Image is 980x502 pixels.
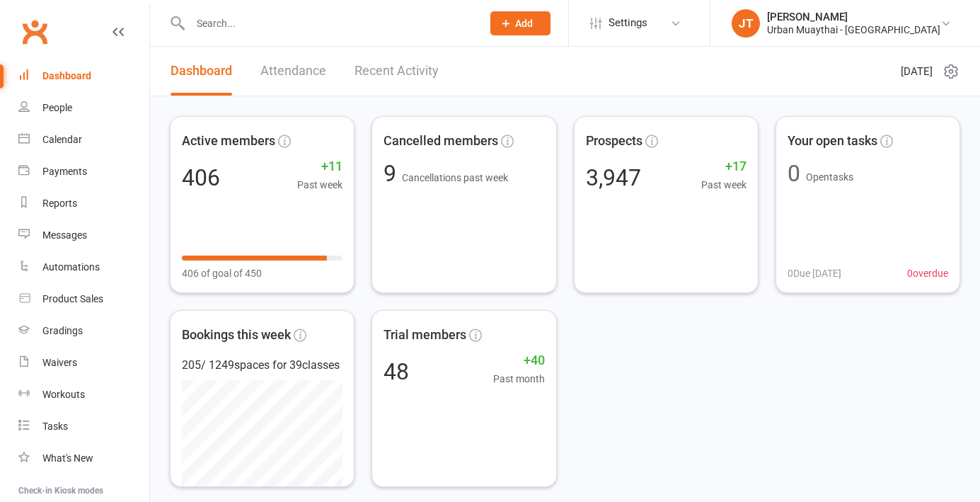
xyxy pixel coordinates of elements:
[732,9,760,38] div: JT
[490,11,550,35] button: Add
[182,166,220,189] div: 406
[18,379,149,411] a: Workouts
[42,389,85,400] div: Workouts
[42,229,87,241] div: Messages
[182,131,275,152] span: Active members
[18,219,149,251] a: Messages
[701,156,746,177] span: +17
[384,131,498,152] span: Cancelled members
[609,7,647,39] span: Settings
[17,14,52,50] a: Clubworx
[701,177,746,193] span: Past week
[42,293,103,304] div: Product Sales
[42,102,72,113] div: People
[18,124,149,156] a: Calendar
[18,92,149,124] a: People
[586,131,642,152] span: Prospects
[42,261,100,273] div: Automations
[493,350,545,371] span: +40
[806,171,853,183] span: Open tasks
[788,131,877,152] span: Your open tasks
[42,70,91,81] div: Dashboard
[42,452,93,464] div: What's New
[42,357,77,368] div: Waivers
[788,266,841,281] span: 0 Due [DATE]
[42,134,82,145] div: Calendar
[354,47,439,96] a: Recent Activity
[384,160,402,187] span: 9
[42,198,77,209] div: Reports
[182,356,342,375] div: 205 / 1249 spaces for 39 classes
[18,411,149,443] a: Tasks
[788,162,800,185] div: 0
[402,172,508,183] span: Cancellations past week
[18,60,149,92] a: Dashboard
[42,421,68,432] div: Tasks
[297,177,342,193] span: Past week
[18,443,149,474] a: What's New
[384,325,466,346] span: Trial members
[18,156,149,188] a: Payments
[186,13,472,33] input: Search...
[493,371,545,387] span: Past month
[515,18,533,29] span: Add
[42,166,87,177] div: Payments
[901,63,933,80] span: [DATE]
[18,251,149,283] a: Automations
[18,315,149,347] a: Gradings
[384,360,409,383] div: 48
[767,11,940,23] div: [PERSON_NAME]
[260,47,326,96] a: Attendance
[767,23,940,36] div: Urban Muaythai - [GEOGRAPHIC_DATA]
[907,266,948,281] span: 0 overdue
[171,47,232,96] a: Dashboard
[42,325,83,336] div: Gradings
[18,283,149,315] a: Product Sales
[18,188,149,219] a: Reports
[297,156,342,177] span: +11
[182,266,262,281] span: 406 of goal of 450
[18,347,149,379] a: Waivers
[182,325,291,346] span: Bookings this week
[586,166,641,189] div: 3,947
